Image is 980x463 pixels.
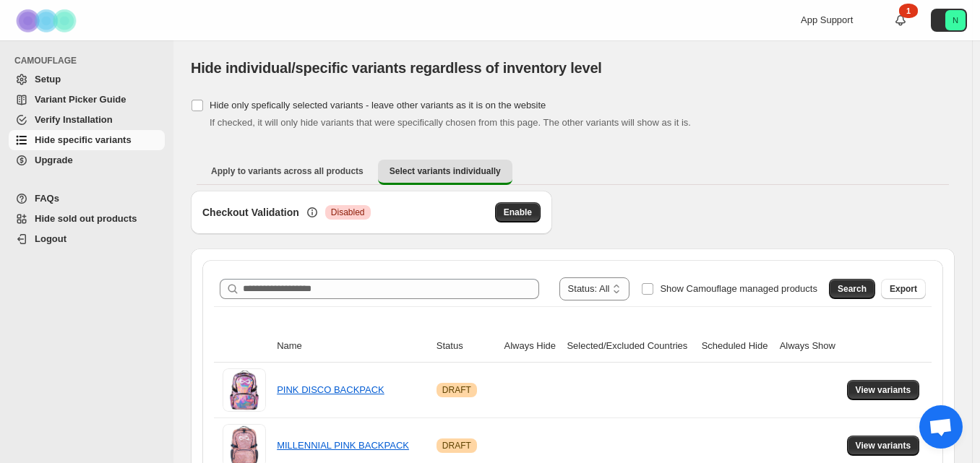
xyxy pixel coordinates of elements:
a: FAQs [9,189,165,209]
span: Apply to variants across all products [211,165,364,177]
a: Logout [9,229,165,249]
span: Show Camouflage managed products [660,283,817,294]
span: Variant Picker Guide [35,94,126,105]
button: Export [881,279,926,299]
span: Select variants individually [390,165,501,177]
button: Select variants individually [378,160,512,185]
span: View variants [856,440,911,451]
span: View variants [856,384,911,396]
button: View variants [847,380,920,400]
span: If checked, it will only hide variants that were specifically chosen from this page. The other va... [210,117,691,128]
div: 1 [899,4,918,18]
th: Scheduled Hide [697,330,775,363]
a: Hide sold out products [9,209,165,229]
a: PINK DISCO BACKPACK [277,384,384,395]
button: Search [829,279,875,299]
th: Always Hide [499,330,562,363]
span: Avatar with initials N [945,10,966,30]
th: Status [432,330,500,363]
span: Search [838,283,867,295]
span: CAMOUFLAGE [14,55,166,66]
button: Enable [495,202,541,222]
img: Camouflage [12,1,84,40]
img: PINK DISCO BACKPACK [223,368,266,412]
a: 1 [893,13,908,27]
a: Verify Installation [9,110,165,130]
span: Export [890,283,917,295]
button: Avatar with initials N [931,9,967,32]
span: Hide individual/specific variants regardless of inventory level [191,60,602,76]
a: MILLENNIAL PINK BACKPACK [277,440,409,451]
button: Apply to variants across all products [199,160,375,183]
span: FAQs [35,193,59,204]
span: Setup [35,74,61,85]
div: Open chat [919,405,963,449]
a: Hide specific variants [9,130,165,150]
span: DRAFT [442,384,471,396]
span: Enable [504,207,532,218]
button: View variants [847,436,920,456]
span: Verify Installation [35,114,113,125]
a: Variant Picker Guide [9,90,165,110]
span: DRAFT [442,440,471,451]
span: Hide sold out products [35,213,137,224]
h3: Checkout Validation [202,205,299,220]
span: Disabled [331,207,365,218]
a: Setup [9,69,165,90]
text: N [953,16,958,25]
th: Always Show [775,330,843,363]
span: Hide specific variants [35,134,132,145]
span: App Support [801,14,853,25]
span: Logout [35,233,66,244]
span: Hide only spefically selected variants - leave other variants as it is on the website [210,100,546,111]
th: Selected/Excluded Countries [562,330,697,363]
a: Upgrade [9,150,165,170]
span: Upgrade [35,155,73,165]
th: Name [272,330,432,363]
